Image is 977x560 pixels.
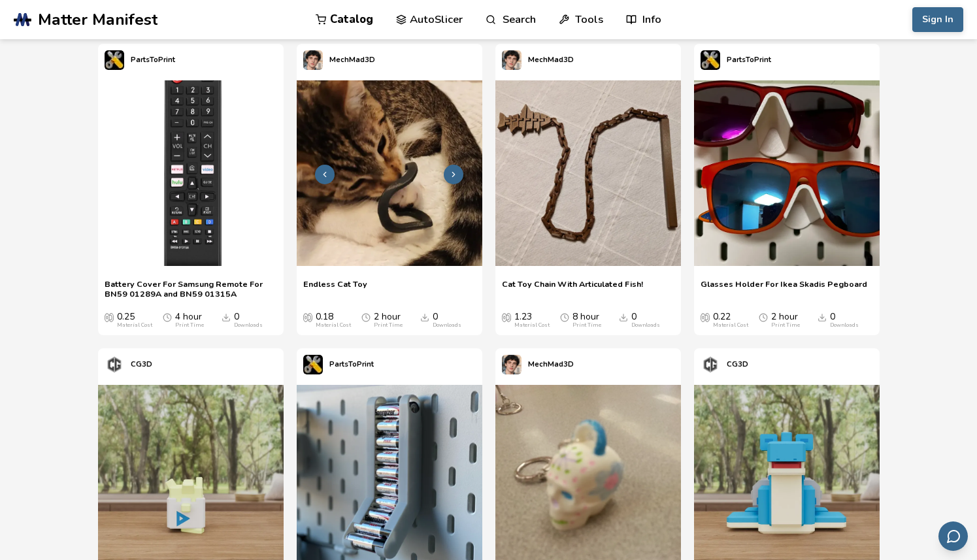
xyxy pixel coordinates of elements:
div: 0.25 [117,312,152,329]
p: PartsToPrint [131,53,175,67]
div: Print Time [175,322,204,329]
a: Glasses Holder For Ikea Skadis Pegboard [701,279,867,299]
button: Sign In [912,7,963,32]
span: Average Cost [502,312,511,322]
span: Average Print Time [361,312,371,322]
div: Print Time [572,322,601,329]
div: 8 hour [572,312,601,329]
span: Average Print Time [163,312,172,322]
p: CG3D [131,357,152,371]
span: Average Cost [701,312,710,322]
a: CG3D's profileCG3D [98,348,159,381]
span: Downloads [818,312,827,322]
span: Average Print Time [560,312,569,322]
div: Downloads [830,322,859,329]
a: Battery Cover For Samsung Remote For BN59 01289A and BN59 01315A [105,279,277,299]
span: Downloads [222,312,231,322]
div: Downloads [433,322,461,329]
img: CG3D's profile [701,355,720,374]
span: Average Cost [303,312,312,322]
div: 0 [830,312,859,329]
a: MechMad3D's profileMechMad3D [495,44,580,76]
div: 2 hour [771,312,800,329]
a: Cat Toy Chain With Articulated Fish! [502,279,643,299]
p: MechMad3D [528,53,574,67]
div: Material Cost [713,322,748,329]
img: MechMad3D's profile [502,355,522,374]
div: Downloads [631,322,660,329]
div: Material Cost [514,322,550,329]
img: PartsToPrint's profile [303,355,323,374]
a: MechMad3D's profileMechMad3D [297,44,382,76]
div: 1.23 [514,312,550,329]
p: PartsToPrint [727,53,771,67]
img: PartsToPrint's profile [701,50,720,70]
a: MechMad3D's profileMechMad3D [495,348,580,381]
span: Average Print Time [759,312,768,322]
span: Average Cost [105,312,114,322]
img: CG3D's profile [105,355,124,374]
div: Print Time [771,322,800,329]
span: Downloads [619,312,628,322]
p: CG3D [727,357,748,371]
img: PartsToPrint's profile [105,50,124,70]
p: MechMad3D [329,53,375,67]
img: MechMad3D's profile [502,50,522,70]
div: Material Cost [117,322,152,329]
div: 0 [631,312,660,329]
div: Material Cost [316,322,351,329]
a: CG3D's profileCG3D [694,348,755,381]
div: 2 hour [374,312,403,329]
a: Endless Cat Toy [303,279,367,299]
div: 0.18 [316,312,351,329]
img: MechMad3D's profile [303,50,323,70]
div: 0 [234,312,263,329]
span: Downloads [420,312,429,322]
div: 0.22 [713,312,748,329]
p: MechMad3D [528,357,574,371]
div: Print Time [374,322,403,329]
button: Send feedback via email [938,521,968,551]
a: PartsToPrint's profilePartsToPrint [297,348,380,381]
div: Downloads [234,322,263,329]
p: PartsToPrint [329,357,374,371]
span: Matter Manifest [38,10,157,29]
a: PartsToPrint's profilePartsToPrint [694,44,778,76]
div: 4 hour [175,312,204,329]
a: PartsToPrint's profilePartsToPrint [98,44,182,76]
div: 0 [433,312,461,329]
